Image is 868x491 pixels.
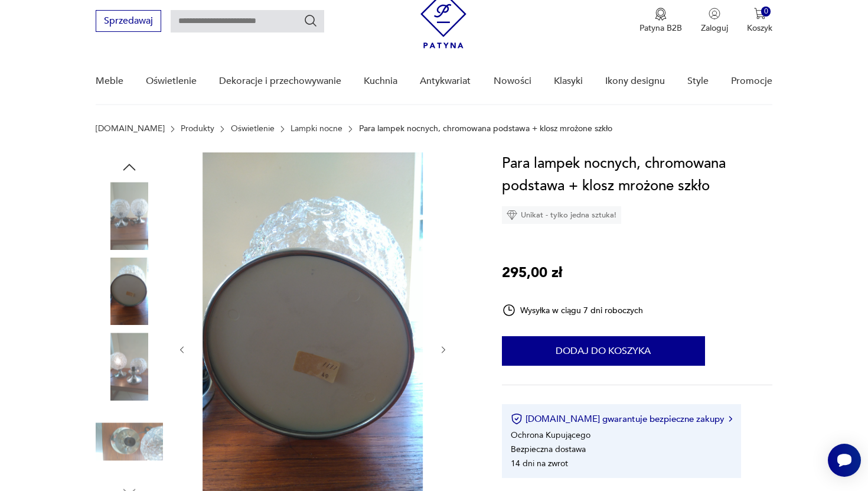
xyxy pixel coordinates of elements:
[181,124,214,134] a: Produkty
[605,58,665,104] a: Ikony designu
[291,124,342,134] a: Lampki nocne
[729,416,732,422] img: Ikona strzałki w prawo
[494,58,531,104] a: Nowości
[364,58,397,104] a: Kuchnia
[701,8,728,34] button: Zaloguj
[219,58,341,104] a: Dekoracje i przechowywanie
[639,22,682,34] p: Patyna B2B
[96,408,163,476] img: Zdjęcie produktu Para lampek nocnych, chromowana podstawa + klosz mrożone szkło
[511,430,590,441] li: Ochrona Kupującego
[655,8,667,21] img: Ikona medalu
[507,210,517,220] img: Ikona diamentu
[96,58,123,104] a: Meble
[359,124,612,134] p: Para lampek nocnych, chromowana podstawa + klosz mrożone szkło
[96,333,163,400] img: Zdjęcie produktu Para lampek nocnych, chromowana podstawa + klosz mrożone szkło
[639,8,682,34] a: Ikona medaluPatyna B2B
[420,58,471,104] a: Antykwariat
[761,6,771,17] div: 0
[511,413,523,425] img: Ikona certyfikatu
[754,8,766,19] img: Ikona koszyka
[146,58,197,104] a: Oświetlenie
[502,206,621,224] div: Unikat - tylko jedna sztuka!
[502,303,644,317] div: Wysyłka w ciągu 7 dni roboczych
[502,336,705,366] button: Dodaj do koszyka
[511,458,568,469] li: 14 dni na zwrot
[304,14,318,28] button: Szukaj
[554,58,583,104] a: Klasyki
[747,8,772,34] button: 0Koszyk
[96,124,165,134] a: [DOMAIN_NAME]
[687,58,709,104] a: Style
[709,8,720,19] img: Ikonka użytkownika
[701,22,728,34] p: Zaloguj
[96,10,161,32] button: Sprzedawaj
[231,124,275,134] a: Oświetlenie
[511,444,586,455] li: Bezpieczna dostawa
[828,444,861,477] iframe: Smartsupp widget button
[511,413,732,425] button: [DOMAIN_NAME] gwarantuje bezpieczne zakupy
[96,18,161,26] a: Sprzedawaj
[639,8,682,34] button: Patyna B2B
[747,22,772,34] p: Koszyk
[96,182,163,249] img: Zdjęcie produktu Para lampek nocnych, chromowana podstawa + klosz mrożone szkło
[96,258,163,325] img: Zdjęcie produktu Para lampek nocnych, chromowana podstawa + klosz mrożone szkło
[731,58,772,104] a: Promocje
[502,262,562,284] p: 295,00 zł
[502,152,773,197] h1: Para lampek nocnych, chromowana podstawa + klosz mrożone szkło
